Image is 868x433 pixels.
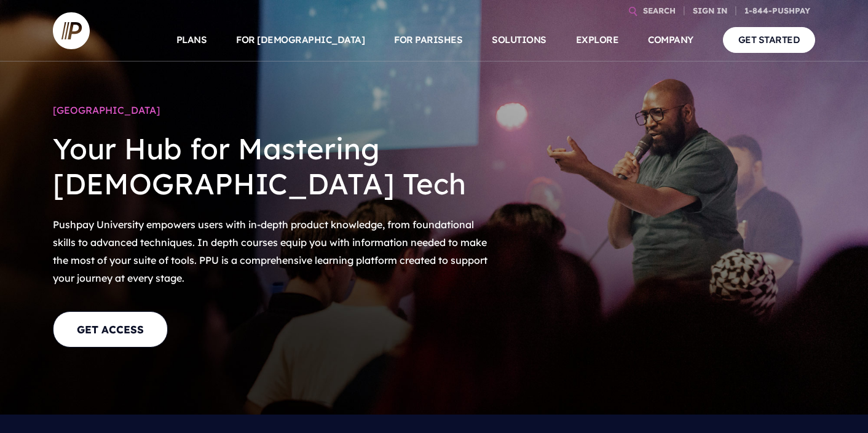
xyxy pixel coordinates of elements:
[53,98,489,122] h1: [GEOGRAPHIC_DATA]
[53,122,489,211] h2: Your Hub for Mastering [DEMOGRAPHIC_DATA] Tech
[53,218,487,284] span: Pushpay University empowers users with in-depth product knowledge, from foundational skills to ad...
[236,18,365,62] a: FOR [DEMOGRAPHIC_DATA]
[53,311,168,348] a: GET ACCESS
[492,18,546,62] a: SOLUTIONS
[723,27,816,52] a: GET STARTED
[648,18,693,62] a: COMPANY
[394,18,462,62] a: FOR PARISHES
[576,18,619,62] a: EXPLORE
[176,18,207,62] a: PLANS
